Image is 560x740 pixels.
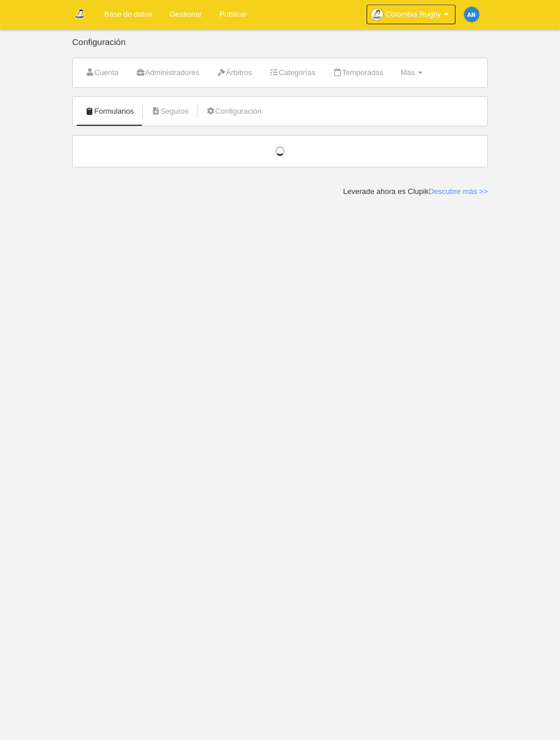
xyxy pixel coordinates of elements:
a: Temporadas [326,64,390,81]
a: Formularios [79,103,140,120]
a: Árbitros [210,64,258,81]
a: Categorías [263,64,322,81]
a: Más [394,64,429,81]
a: Administradores [129,64,206,81]
a: Seguros [145,103,195,120]
a: Configuración [200,103,268,120]
a: Descubre más >> [428,187,488,196]
span: Más [401,68,415,77]
div: Leverade ahora es Clupik [343,186,488,197]
div: Cargando [84,146,476,156]
img: c2l6ZT0zMHgzMCZmcz05JnRleHQ9QU4mYmc9MWU4OGU1.png [464,7,479,22]
span: Colombia Rugby [386,9,441,20]
a: Colombia Rugby [367,5,456,24]
img: Oanpu9v8aySI.30x30.jpg [371,9,383,20]
a: Cuenta [79,64,125,81]
img: Colombia Rugby [73,7,87,21]
div: Configuración [72,38,488,58]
